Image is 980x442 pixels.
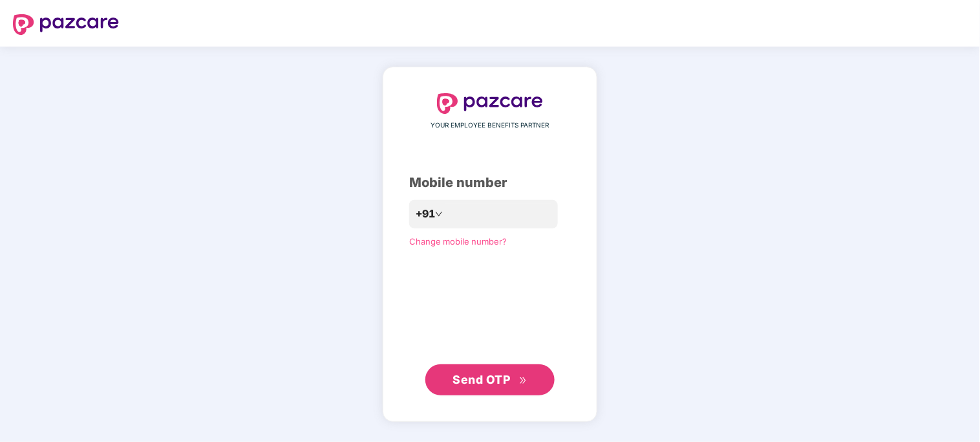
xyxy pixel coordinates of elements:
[425,364,555,395] button: Send OTPdouble-right
[519,377,527,385] span: double-right
[431,120,549,131] span: YOUR EMPLOYEE BENEFITS PARTNER
[453,373,511,386] span: Send OTP
[409,173,571,193] div: Mobile number
[416,206,435,222] span: +91
[13,14,119,35] img: logo
[409,236,507,247] a: Change mobile number?
[435,210,443,218] span: down
[437,93,543,114] img: logo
